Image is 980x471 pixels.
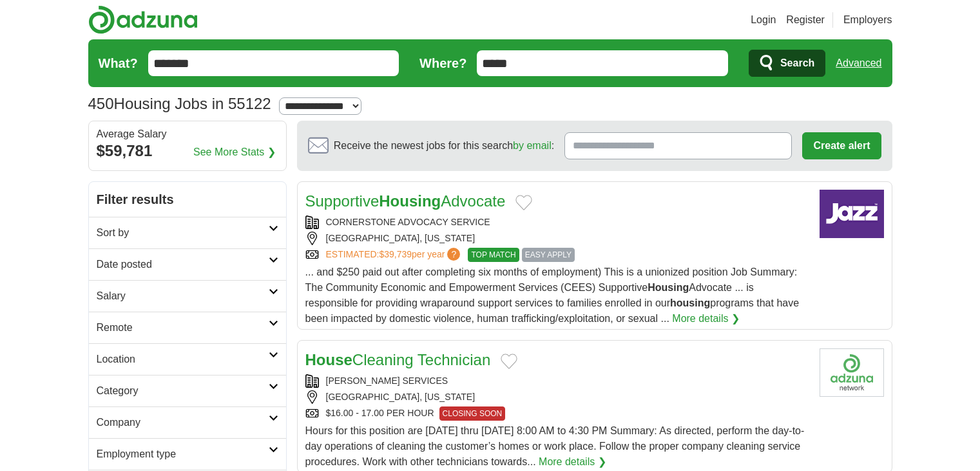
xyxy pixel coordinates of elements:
[97,257,269,272] h2: Date posted
[88,92,114,115] span: 450
[468,248,519,262] span: TOP MATCH
[89,217,286,248] a: Sort by
[88,5,198,34] img: Adzuna logo
[97,446,269,462] h2: Employment type
[97,288,269,304] h2: Salary
[89,438,286,470] a: Employment type
[648,282,689,293] strong: Housing
[305,215,809,229] div: CORNERSTONE ADVOCACY SERVICE
[447,248,460,261] span: ?
[89,248,286,280] a: Date posted
[97,139,278,163] div: $59,781
[97,225,269,241] h2: Sort by
[513,140,552,151] a: by email
[305,351,491,368] a: HouseCleaning Technician
[379,249,412,259] span: $39,739
[305,351,352,368] strong: House
[379,192,441,210] strong: Housing
[89,375,286,406] a: Category
[670,297,710,308] strong: housing
[305,374,809,388] div: [PERSON_NAME] SERVICES
[780,50,814,76] span: Search
[672,311,740,326] a: More details ❯
[334,138,554,154] span: Receive the newest jobs for this search :
[305,390,809,404] div: [GEOGRAPHIC_DATA], [US_STATE]
[99,54,138,73] label: What?
[820,348,884,397] img: Company logo
[89,312,286,343] a: Remote
[97,383,269,399] h2: Category
[786,12,825,28] a: Register
[751,12,776,28] a: Login
[515,195,532,210] button: Add to favorite jobs
[305,266,800,324] span: ... and $250 paid out after completing six months of employment) This is a unionized position Job...
[305,232,809,245] div: [GEOGRAPHIC_DATA], [US_STATE]
[97,129,278,139] div: Average Salary
[419,54,466,73] label: Where?
[89,406,286,438] a: Company
[89,182,286,217] h2: Filter results
[836,50,881,76] a: Advanced
[305,192,506,210] a: SupportiveHousingAdvocate
[193,145,276,160] a: See More Stats ❯
[89,343,286,375] a: Location
[522,248,575,262] span: EASY APPLY
[97,320,269,336] h2: Remote
[439,406,506,421] span: CLOSING SOON
[305,406,809,421] div: $16.00 - 17.00 PER HOUR
[326,248,463,262] a: ESTIMATED:$39,739per year?
[501,354,517,369] button: Add to favorite jobs
[97,352,269,367] h2: Location
[305,425,805,467] span: Hours for this position are [DATE] thru [DATE] 8:00 AM to 4:30 PM Summary: As directed, perform t...
[89,280,286,312] a: Salary
[97,415,269,430] h2: Company
[802,132,881,159] button: Create alert
[820,190,884,238] img: Company logo
[749,50,825,77] button: Search
[88,95,271,112] h1: Housing Jobs in 55122
[843,12,892,28] a: Employers
[539,454,606,470] a: More details ❯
